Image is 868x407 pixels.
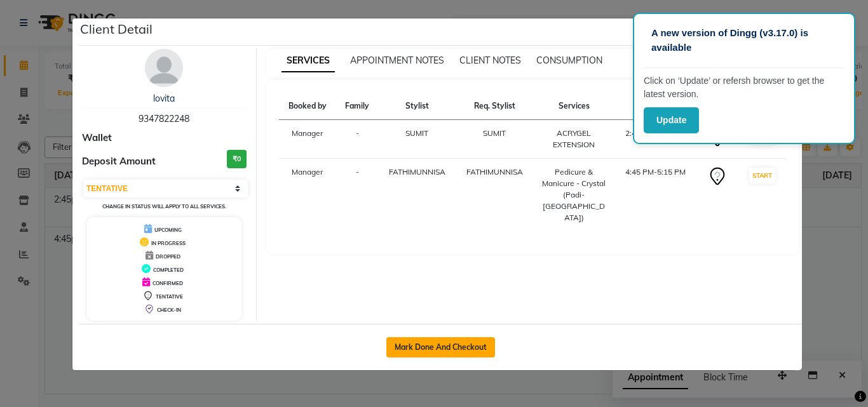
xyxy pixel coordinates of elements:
td: Manager [279,120,336,159]
th: Booked by [279,93,336,120]
th: Family [336,93,379,120]
span: FATHIMUNNISA [466,167,523,177]
span: DROPPED [156,253,180,260]
span: FATHIMUNNISA [389,167,445,177]
th: Time [615,93,696,120]
td: - [336,120,379,159]
span: CHECK-IN [157,307,181,313]
a: lovita [153,93,175,104]
span: CONFIRMED [153,280,183,286]
td: 4:45 PM-5:15 PM [615,159,696,232]
h3: ₹0 [227,150,247,168]
div: ACRYGEL EXTENSION [541,128,607,150]
span: CLIENT NOTES [459,55,521,66]
th: Req. Stylist [456,93,533,120]
span: UPCOMING [154,227,182,233]
p: Click on ‘Update’ or refersh browser to get the latest version. [644,74,844,101]
span: Wallet [82,131,112,145]
p: A new version of Dingg (v3.17.0) is available [651,26,837,55]
span: COMPLETED [153,267,184,273]
td: - [336,159,379,232]
button: START [749,168,775,183]
span: CONSUMPTION [536,55,602,66]
span: TENTATIVE [156,293,183,300]
td: Manager [279,159,336,232]
th: Services [533,93,615,120]
span: 9347822248 [139,113,189,124]
h5: Client Detail [80,20,153,39]
button: Update [644,107,699,133]
img: avatar [145,49,183,87]
button: Mark Done And Checkout [386,337,495,357]
th: Stylist [379,93,456,120]
span: SUMIT [483,128,506,138]
div: Pedicure & Manicure - Crystal (Padi-[GEOGRAPHIC_DATA]) [541,166,607,224]
span: SERVICES [281,50,335,72]
span: IN PROGRESS [151,240,186,246]
small: Change in status will apply to all services. [102,203,226,210]
span: Deposit Amount [82,154,156,169]
span: SUMIT [405,128,428,138]
td: 2:45 PM-4:45 PM [615,120,696,159]
span: APPOINTMENT NOTES [350,55,444,66]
